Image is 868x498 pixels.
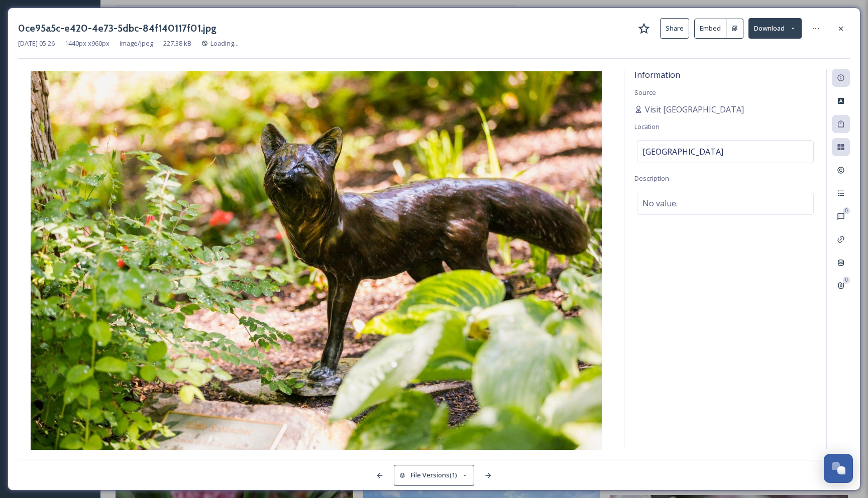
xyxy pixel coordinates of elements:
[645,103,744,115] span: Visit [GEOGRAPHIC_DATA]
[120,39,153,48] span: image/jpeg
[18,71,614,452] img: 0ce95a5c-e420-4e73-5dbc-84f140117f01.jpg
[634,174,669,183] span: Description
[824,454,853,483] button: Open Chat
[18,39,55,48] span: [DATE] 05:26
[843,207,850,214] div: 0
[642,146,723,158] span: [GEOGRAPHIC_DATA]
[634,69,680,80] span: Information
[163,39,191,48] span: 227.38 kB
[65,39,110,48] span: 1440 px x 960 px
[660,18,689,39] button: Share
[694,19,726,39] button: Embed
[748,18,802,39] button: Download
[394,465,474,485] button: File Versions(1)
[634,88,656,97] span: Source
[642,197,678,209] span: No value.
[634,122,660,131] span: Location
[18,21,216,36] h3: 0ce95a5c-e420-4e73-5dbc-84f140117f01.jpg
[843,277,850,284] div: 0
[210,39,239,48] span: Loading...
